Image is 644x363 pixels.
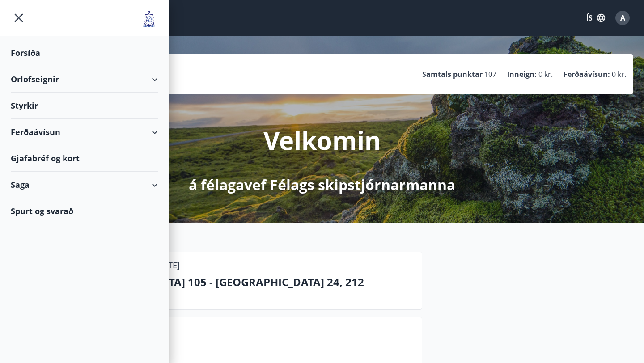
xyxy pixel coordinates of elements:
div: Styrkir [11,93,158,119]
span: 0 kr. [538,69,553,79]
div: Saga [11,172,158,198]
p: á félagavef Félags skipstjórnarmanna [189,175,455,194]
div: Orlofseignir [11,66,158,93]
p: Næstu helgi [76,340,415,355]
div: Spurt og svarað [11,198,158,224]
span: 0 kr. [612,69,626,79]
div: Ferðaávísun [11,119,158,145]
img: union_logo [140,10,158,28]
p: Ferðaávísun : [563,69,610,79]
button: ÍS [581,10,610,26]
p: Velkomin [263,123,381,157]
span: 107 [484,69,496,79]
div: Forsíða [11,40,158,66]
p: Samtals punktar [422,69,483,79]
p: [GEOGRAPHIC_DATA] 105 - [GEOGRAPHIC_DATA] 24, 212 [76,274,415,290]
p: Inneign : [507,69,537,79]
div: Gjafabréf og kort [11,145,158,172]
button: A [612,7,633,29]
button: menu [11,10,27,26]
span: A [620,13,625,23]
